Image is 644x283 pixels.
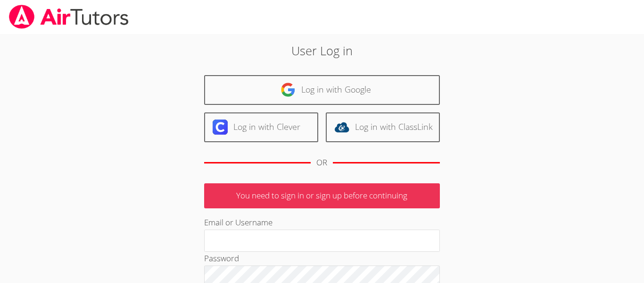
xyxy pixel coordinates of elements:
a: Log in with Google [204,75,440,105]
a: Log in with ClassLink [326,112,440,142]
img: google-logo-50288ca7cdecda66e5e0955fdab243c47b7ad437acaf1139b6f446037453330a.svg [281,82,296,97]
label: Password [204,253,239,264]
img: classlink-logo-d6bb404cc1216ec64c9a2012d9dc4662098be43eaf13dc465df04b49fa7ab582.svg [334,120,349,135]
h2: User Log in [148,42,496,60]
img: airtutors_banner-c4298cdbf04f3fff15de1276eac7730deb9818008684d7c2e4769d2f7ddbe033.png [8,5,130,29]
p: You need to sign in or sign up before continuing [204,183,440,208]
img: clever-logo-6eab21bc6e7a338710f1a6ff85c0baf02591cd810cc4098c63d3a4b26e2feb20.svg [213,120,228,135]
label: Email or Username [204,217,272,228]
a: Log in with Clever [204,112,318,142]
div: OR [316,156,327,170]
